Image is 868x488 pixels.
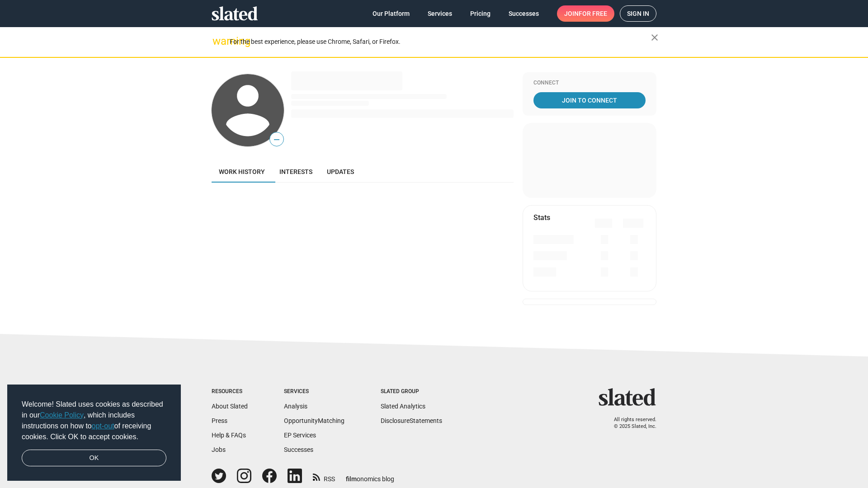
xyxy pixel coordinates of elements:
[284,403,307,410] a: Analysis
[420,5,459,22] a: Services
[627,6,649,21] span: Sign in
[381,388,442,395] div: Slated Group
[365,5,417,22] a: Our Platform
[381,417,442,424] a: DisclosureStatements
[219,168,265,175] span: Work history
[463,5,498,22] a: Pricing
[564,5,607,22] span: Join
[279,168,312,175] span: Interests
[533,92,646,108] a: Join To Connect
[22,450,166,467] a: dismiss cookie message
[212,388,248,395] div: Resources
[533,80,646,87] div: Connect
[40,411,84,419] a: Cookie Policy
[270,134,283,145] span: —
[284,446,313,453] a: Successes
[212,446,226,453] a: Jobs
[470,5,491,22] span: Pricing
[535,92,644,108] span: Join To Connect
[320,161,361,183] a: Updates
[7,385,181,481] div: cookieconsent
[212,432,246,439] a: Help & FAQs
[22,399,166,442] span: Welcome! Slated uses cookies as described in our , which includes instructions on how to of recei...
[620,5,656,22] a: Sign in
[272,161,320,183] a: Interests
[381,403,425,410] a: Slated Analytics
[533,213,550,222] mat-card-title: Stats
[604,417,656,430] p: All rights reserved. © 2025 Slated, Inc.
[92,422,114,430] a: opt-out
[313,469,335,483] a: RSS
[284,417,344,424] a: OpportunityMatching
[230,36,651,48] div: For the best experience, please use Chrome, Safari, or Firefox.
[346,475,357,483] span: film
[212,36,223,47] mat-icon: warning
[557,5,614,22] a: Joinfor free
[501,5,546,22] a: Successes
[327,168,354,175] span: Updates
[284,388,344,395] div: Services
[373,5,410,22] span: Our Platform
[284,432,316,439] a: EP Services
[509,5,539,22] span: Successes
[649,32,660,43] mat-icon: close
[346,468,394,483] a: filmonomics blog
[579,5,607,22] span: for free
[212,417,227,424] a: Press
[212,161,272,183] a: Work history
[428,5,452,22] span: Services
[212,403,248,410] a: About Slated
